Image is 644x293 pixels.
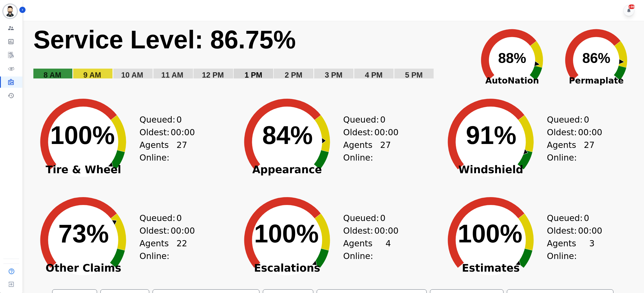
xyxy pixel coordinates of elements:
text: 100% [50,121,115,149]
div: Agents Online: [139,139,187,164]
div: Agents Online: [547,237,595,262]
span: 0 [584,212,589,224]
span: Tire & Wheel [27,167,139,173]
div: Agents Online: [343,139,391,164]
span: Other Claims [27,265,139,271]
text: 88% [498,50,526,66]
div: Oldest: [547,224,589,237]
span: 0 [380,113,385,126]
span: 00:00 [578,126,602,139]
text: 8 AM [43,71,61,79]
div: Queued: [139,113,181,126]
text: 5 PM [405,71,423,79]
text: 100% [458,220,522,248]
span: Permaplate [554,74,638,87]
text: 2 PM [285,71,302,79]
span: 00:00 [578,224,602,237]
text: 100% [254,220,319,248]
span: 22 [176,237,187,262]
span: 00:00 [171,224,195,237]
span: 3 [589,237,595,262]
span: AutoNation [470,74,554,87]
span: 0 [176,113,182,126]
div: Oldest: [139,126,181,139]
div: Agents Online: [139,237,187,262]
span: 0 [584,113,589,126]
span: 00:00 [374,224,398,237]
span: 27 [176,139,187,164]
text: Service Level: 86.75% [33,26,296,54]
div: Oldest: [343,224,385,237]
span: Windshield [435,167,547,173]
text: 10 AM [121,71,143,79]
text: 84% [262,121,313,149]
text: 1 PM [245,71,262,79]
span: 0 [380,212,385,224]
span: Appearance [231,167,343,173]
div: Queued: [139,212,181,224]
span: 27 [380,139,391,164]
img: Bordered avatar [3,4,17,18]
div: Queued: [343,212,385,224]
text: 4 PM [365,71,383,79]
span: 00:00 [171,126,195,139]
span: 00:00 [374,126,398,139]
text: 11 AM [161,71,183,79]
div: Queued: [343,113,385,126]
div: Queued: [547,113,589,126]
text: 9 AM [83,71,101,79]
div: Queued: [547,212,589,224]
div: Agents Online: [547,139,595,164]
div: Oldest: [139,224,181,237]
span: 27 [584,139,595,164]
text: 91% [466,121,516,149]
span: 0 [176,212,182,224]
div: Oldest: [547,126,589,139]
div: +99 [629,4,635,9]
span: 4 [385,237,391,262]
svg: Service Level: 0% [33,24,467,88]
text: 3 PM [325,71,342,79]
span: Estimates [435,265,547,271]
span: Escalations [231,265,343,271]
text: 86% [582,50,610,66]
text: 73% [58,220,109,248]
div: Oldest: [343,126,385,139]
text: 12 PM [202,71,224,79]
div: Agents Online: [343,237,391,262]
